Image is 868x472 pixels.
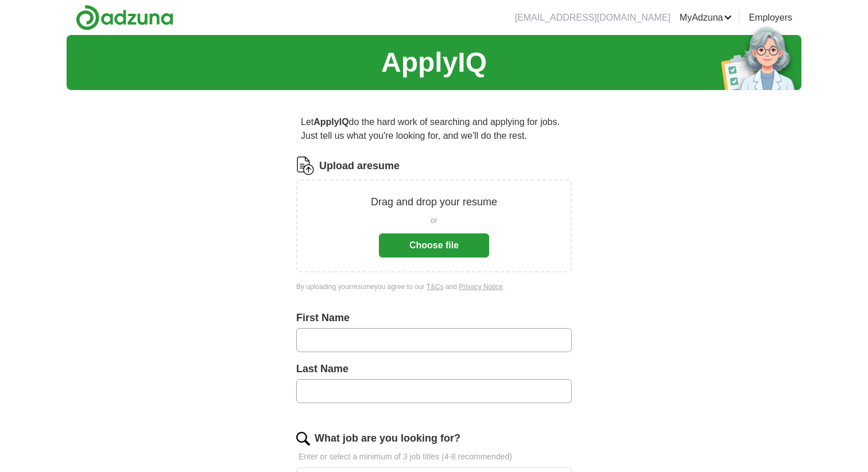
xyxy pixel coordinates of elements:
h1: ApplyIQ [381,42,487,83]
img: CV Icon [296,157,315,175]
label: Last Name [296,361,572,377]
button: Choose file [379,233,489,258]
a: T&Cs [427,283,444,291]
a: Employers [749,11,792,25]
span: or [431,214,437,227]
p: Let do the hard work of searching and applying for jobs. Just tell us what you're looking for, an... [296,111,572,147]
a: MyAdzuna [680,11,733,25]
label: First Name [296,310,572,326]
p: Drag and drop your resume [371,194,497,210]
a: Privacy Notice [459,283,503,291]
li: [EMAIL_ADDRESS][DOMAIN_NAME] [515,11,671,25]
img: Adzuna logo [76,5,173,30]
label: What job are you looking for? [315,431,460,446]
div: By uploading your resume you agree to our and . [296,282,572,292]
label: Upload a resume [319,158,400,174]
strong: ApplyIQ [313,117,348,127]
img: search.png [296,432,310,446]
p: Enter or select a minimum of 3 job titles (4-8 recommended) [296,451,572,463]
